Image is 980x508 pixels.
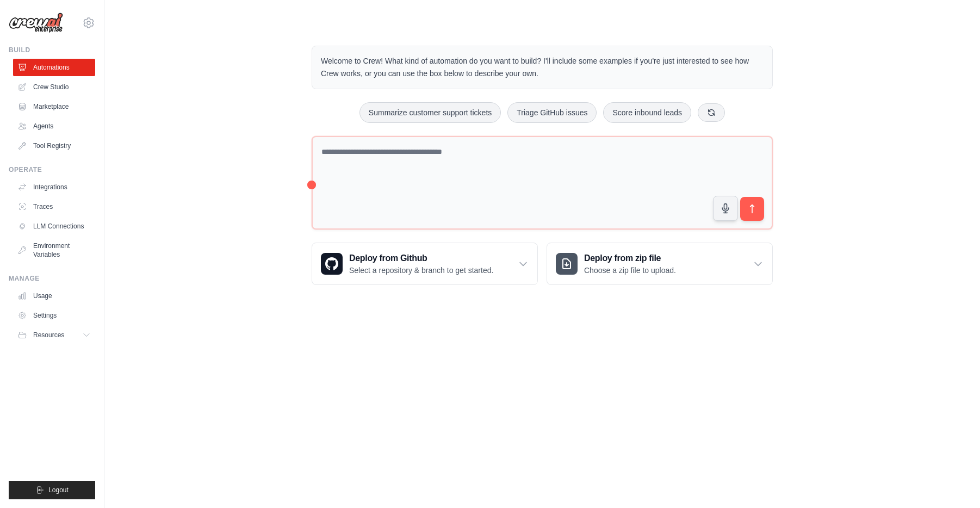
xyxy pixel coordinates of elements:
[349,252,493,265] h3: Deploy from Github
[603,102,691,123] button: Score inbound leads
[9,165,95,174] div: Operate
[359,102,501,123] button: Summarize customer support tickets
[33,331,64,339] span: Resources
[9,481,95,499] button: Logout
[9,274,95,283] div: Manage
[13,78,95,96] a: Crew Studio
[584,252,676,265] h3: Deploy from zip file
[13,326,95,344] button: Resources
[349,265,493,276] p: Select a repository & branch to get started.
[13,59,95,76] a: Automations
[9,13,63,33] img: Logo
[48,486,69,494] span: Logout
[13,98,95,115] a: Marketplace
[9,46,95,54] div: Build
[13,178,95,196] a: Integrations
[13,307,95,324] a: Settings
[13,117,95,135] a: Agents
[13,137,95,154] a: Tool Registry
[507,102,597,123] button: Triage GitHub issues
[13,287,95,305] a: Usage
[13,198,95,215] a: Traces
[321,55,764,80] p: Welcome to Crew! What kind of automation do you want to build? I'll include some examples if you'...
[13,218,95,235] a: LLM Connections
[584,265,676,276] p: Choose a zip file to upload.
[13,237,95,263] a: Environment Variables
